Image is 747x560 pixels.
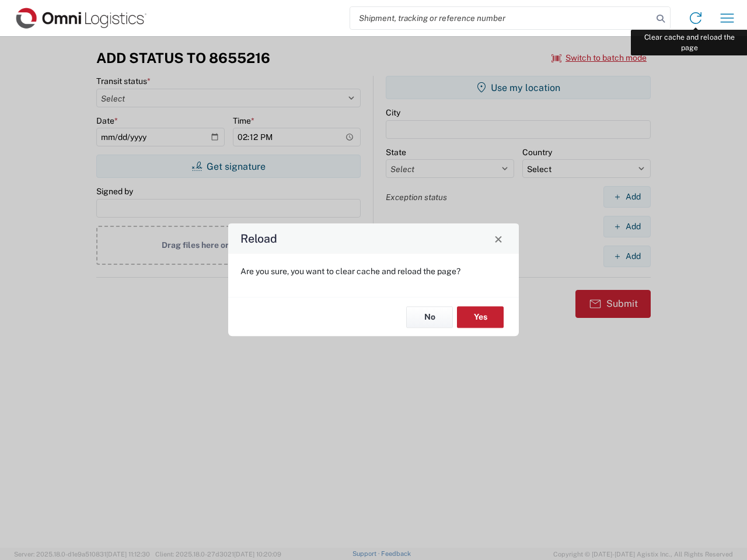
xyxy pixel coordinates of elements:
button: Yes [457,306,504,328]
h4: Reload [240,230,277,247]
button: Close [490,230,507,247]
p: Are you sure, you want to clear cache and reload the page? [240,266,507,276]
input: Shipment, tracking or reference number [350,7,652,29]
button: No [406,306,453,328]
